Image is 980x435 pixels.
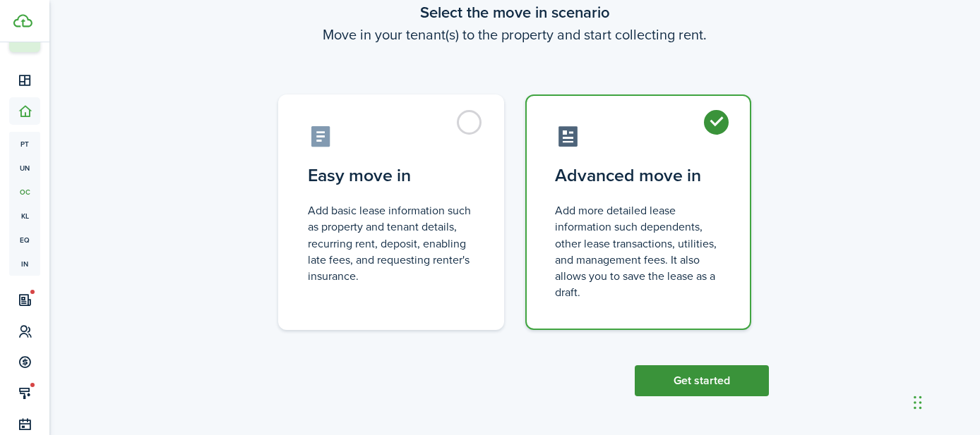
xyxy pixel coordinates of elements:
[9,204,40,228] a: kl
[9,180,40,204] a: oc
[9,132,40,156] a: pt
[914,381,922,424] div: Drag
[261,1,769,24] wizard-step-header-title: Select the move in scenario
[9,252,40,276] a: in
[9,228,40,252] a: eq
[13,14,32,27] img: TenantCloud
[9,156,40,180] a: un
[909,367,980,435] iframe: Chat Widget
[308,202,474,284] control-radio-card-description: Add basic lease information such as property and tenant details, recurring rent, deposit, enablin...
[308,163,474,188] control-radio-card-title: Easy move in
[261,24,769,45] wizard-step-header-description: Move in your tenant(s) to the property and start collecting rent.
[555,202,722,300] control-radio-card-description: Add more detailed lease information such dependents, other lease transactions, utilities, and man...
[555,163,722,188] control-radio-card-title: Advanced move in
[635,365,769,396] button: Get started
